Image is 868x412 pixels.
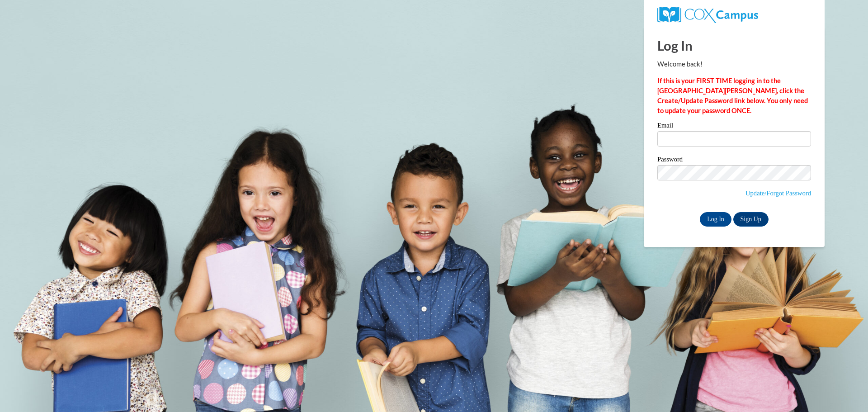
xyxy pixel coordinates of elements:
h1: Log In [657,36,811,55]
input: Log In [700,212,731,227]
p: Welcome back! [657,59,811,69]
img: COX Campus [657,7,758,23]
label: Password [657,156,811,165]
strong: If this is your FIRST TIME logging in to the [GEOGRAPHIC_DATA][PERSON_NAME], click the Create/Upd... [657,77,808,114]
a: Update/Forgot Password [745,189,811,197]
label: Email [657,122,811,131]
a: Sign Up [733,212,769,227]
a: COX Campus [657,10,758,18]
